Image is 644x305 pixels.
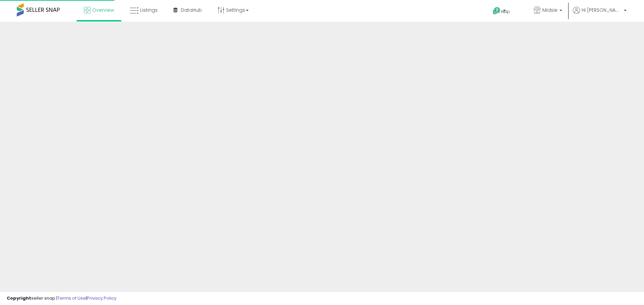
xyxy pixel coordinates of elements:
[140,7,158,13] span: Listings
[492,7,501,15] i: Get Help
[57,295,86,301] a: Terms of Use
[501,9,510,14] span: Help
[181,7,202,13] span: DataHub
[7,295,31,301] strong: Copyright
[92,7,114,13] span: Overview
[487,2,523,22] a: Help
[573,7,627,22] a: Hi [PERSON_NAME]
[7,295,116,302] div: seller snap | |
[87,295,116,301] a: Privacy Policy
[582,7,622,13] span: Hi [PERSON_NAME]
[542,7,557,13] span: Midsie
